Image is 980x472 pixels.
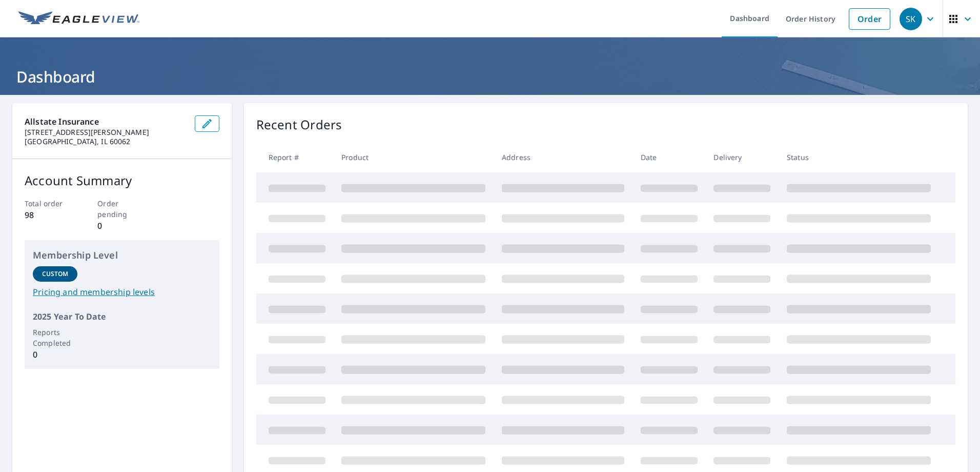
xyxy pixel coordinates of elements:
div: SK [900,8,922,30]
a: Pricing and membership levels [33,286,211,298]
p: Allstate Insurance [25,115,187,128]
p: 98 [25,209,73,221]
p: Total order [25,198,73,209]
h1: Dashboard [12,66,968,87]
p: Order pending [97,198,146,220]
th: Date [632,142,706,172]
th: Report # [256,142,334,172]
p: [GEOGRAPHIC_DATA], IL 60062 [25,137,187,146]
p: Account Summary [25,171,219,190]
a: Order [849,8,890,30]
p: 0 [33,348,77,361]
img: EV Logo [18,11,139,27]
th: Delivery [705,142,779,172]
p: 0 [97,220,146,232]
th: Product [333,142,494,172]
p: Custom [42,269,69,279]
p: Reports Completed [33,327,77,348]
p: Recent Orders [256,115,342,134]
p: 2025 Year To Date [33,310,211,323]
th: Status [779,142,939,172]
p: Membership Level [33,248,211,262]
p: [STREET_ADDRESS][PERSON_NAME] [25,128,187,137]
th: Address [494,142,632,172]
